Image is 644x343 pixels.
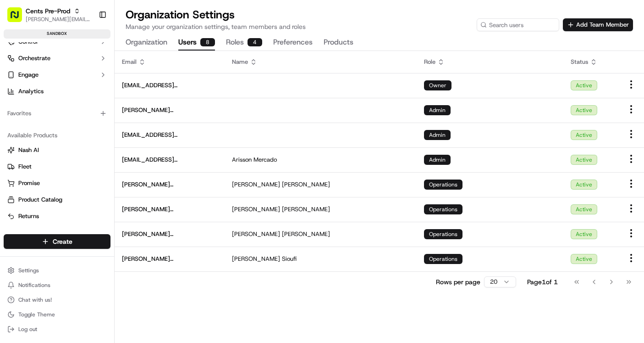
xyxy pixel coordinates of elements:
[87,205,147,214] span: API Documentation
[571,254,597,264] div: Active
[571,180,597,190] div: Active
[41,88,150,97] div: Start new chat
[4,279,110,292] button: Notifications
[19,88,36,104] img: 9188753566659_6852d8bf1fb38e338040_72.png
[18,205,70,214] span: Knowledge Base
[424,130,451,140] div: Admin
[18,267,39,274] span: Settings
[126,35,167,51] button: Organization
[424,58,556,66] div: Role
[4,308,110,321] button: Toggle Theme
[436,277,480,287] p: Rows per page
[81,142,100,150] span: [DATE]
[30,167,33,174] span: •
[571,58,611,66] div: Status
[4,143,110,157] button: Nash AI
[4,106,110,121] div: Favorites
[178,35,215,51] button: Users
[4,234,110,249] button: Create
[4,67,110,82] button: Engage
[122,81,217,90] span: [EMAIL_ADDRESS][DOMAIN_NAME]
[156,90,167,101] button: Start new chat
[7,163,107,171] a: Fleet
[232,156,252,164] span: Arisson
[4,159,110,174] button: Fleet
[122,205,217,214] span: [PERSON_NAME][EMAIL_ADDRESS][DOMAIN_NAME]
[65,227,111,235] a: Powered byPylon
[18,71,39,79] span: Engage
[424,254,462,264] div: Operations
[571,229,597,239] div: Active
[24,59,165,69] input: Got a question? Start typing here...
[4,51,110,66] button: Orchestrate
[324,35,353,51] button: Products
[424,180,462,190] div: Operations
[527,277,558,287] div: Page 1 of 1
[4,209,110,224] button: Returns
[4,323,110,336] button: Log out
[77,206,85,214] div: 💻
[4,264,110,277] button: Settings
[232,255,280,263] span: [PERSON_NAME]
[477,18,559,31] input: Search users
[122,131,217,139] span: [EMAIL_ADDRESS][PERSON_NAME][DOMAIN_NAME]
[4,4,95,26] button: Cents Pre-Prod[PERSON_NAME][EMAIL_ADDRESS][DOMAIN_NAME]
[282,230,330,238] span: [PERSON_NAME]
[142,118,167,129] button: See all
[9,37,167,51] p: Welcome 👋
[18,326,37,333] span: Log out
[126,7,306,22] h1: Organization Settings
[122,230,217,238] span: [PERSON_NAME][EMAIL_ADDRESS][PERSON_NAME][DOMAIN_NAME]
[122,156,217,164] span: [EMAIL_ADDRESS][PERSON_NAME][DOMAIN_NAME]
[18,87,44,96] span: Analytics
[41,97,126,104] div: We're available if you need us!
[571,105,597,115] div: Active
[424,204,462,214] div: Operations
[122,58,217,66] div: Email
[18,54,50,62] span: Orchestrate
[9,206,17,214] div: 📗
[273,35,313,51] button: Preferences
[248,38,262,46] div: 4
[4,84,110,99] a: Analytics
[282,205,330,214] span: [PERSON_NAME]
[232,180,280,189] span: [PERSON_NAME]
[4,176,110,191] button: Promise
[9,88,26,104] img: 1736555255976-a54dd68f-1ca7-489b-9aae-adbdc363a1c4
[91,228,111,235] span: Pylon
[7,179,107,187] a: Promise
[4,192,110,207] button: Product Catalog
[424,155,451,165] div: Admin
[26,16,91,23] span: [PERSON_NAME][EMAIL_ADDRESS][DOMAIN_NAME]
[35,167,54,174] span: [DATE]
[122,180,217,189] span: [PERSON_NAME][EMAIL_ADDRESS][PERSON_NAME][DOMAIN_NAME]
[282,255,297,263] span: Sioufi
[28,142,74,150] span: [PERSON_NAME]
[6,202,74,218] a: 📗Knowledge Base
[571,155,597,165] div: Active
[18,179,40,187] span: Promise
[18,281,50,289] span: Notifications
[226,35,262,51] button: Roles
[9,9,28,28] img: Nash
[282,180,330,189] span: [PERSON_NAME]
[253,156,277,164] span: Mercado
[571,204,597,214] div: Active
[122,255,217,263] span: [PERSON_NAME][EMAIL_ADDRESS][DOMAIN_NAME]
[74,202,151,218] a: 💻API Documentation
[9,119,61,127] div: Past conversations
[18,196,62,204] span: Product Catalog
[53,237,72,246] span: Create
[18,163,32,171] span: Fleet
[26,6,70,16] button: Cents Pre-Prod
[4,29,110,39] div: sandbox
[7,196,107,204] a: Product Catalog
[7,212,107,220] a: Returns
[9,134,24,148] img: Masood Aslam
[424,105,451,115] div: Admin
[200,38,215,46] div: 8
[424,80,451,90] div: Owner
[571,80,597,90] div: Active
[571,130,597,140] div: Active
